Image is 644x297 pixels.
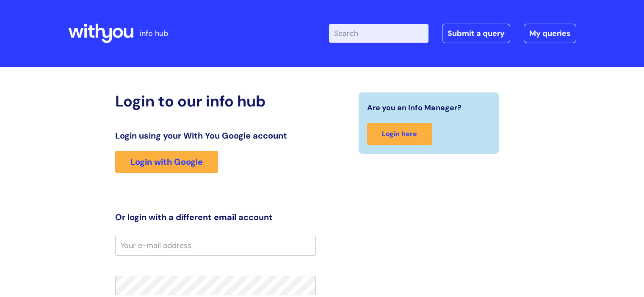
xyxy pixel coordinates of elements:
[115,212,316,222] h3: Or login with a different email account
[115,236,316,255] input: Your e-mail address
[367,123,432,145] a: Login here
[367,101,462,114] span: Are you an Info Manager?
[115,92,316,110] h2: Login to our info hub
[140,27,168,40] p: info hub
[442,24,510,43] a: Submit a query
[115,131,316,141] h3: Login using your With You Google account
[115,151,218,173] a: Login with Google
[329,24,428,43] input: Search
[524,24,576,43] a: My queries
